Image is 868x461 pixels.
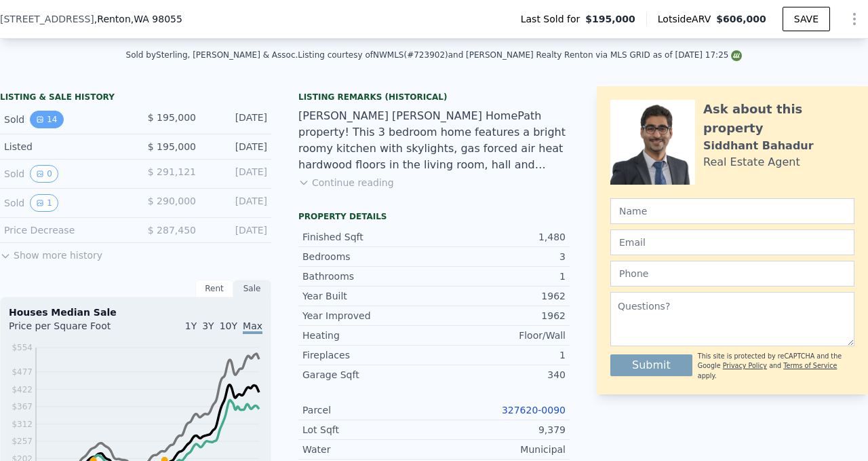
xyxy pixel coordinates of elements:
[302,289,434,303] div: Year Built
[207,223,267,237] div: [DATE]
[302,443,434,456] div: Water
[126,50,298,60] div: Sold by Sterling, [PERSON_NAME] & Assoc .
[434,230,566,244] div: 1,480
[207,194,267,212] div: [DATE]
[302,250,434,263] div: Bedrooms
[610,354,692,376] button: Submit
[434,250,566,263] div: 3
[434,423,566,437] div: 9,379
[4,111,125,128] div: Sold
[12,343,33,352] tspan: $554
[731,50,742,61] img: NWMLS Logo
[434,443,566,456] div: Municipal
[207,165,267,183] div: [DATE]
[94,12,182,26] span: , Renton
[723,362,767,369] a: Privacy Policy
[302,230,434,244] div: Finished Sqft
[521,12,586,26] span: Last Sold for
[302,423,434,437] div: Lot Sqft
[30,194,58,212] button: View historical data
[298,211,570,222] div: Property details
[4,194,125,212] div: Sold
[4,140,125,153] div: Listed
[298,92,570,103] div: Listing Remarks (Historical)
[610,229,854,255] input: Email
[202,320,214,331] span: 3Y
[9,306,262,319] div: Houses Median Sale
[4,165,125,183] div: Sold
[207,111,267,128] div: [DATE]
[302,348,434,362] div: Fireplaces
[783,362,837,369] a: Terms of Service
[185,320,197,331] span: 1Y
[783,7,830,31] button: SAVE
[298,176,394,189] button: Continue reading
[30,165,58,183] button: View historical data
[148,196,196,206] span: $ 290,000
[12,367,33,377] tspan: $477
[148,112,196,123] span: $ 195,000
[716,14,766,24] span: $606,000
[12,385,33,394] tspan: $422
[302,403,434,417] div: Parcel
[131,14,182,24] span: , WA 98055
[207,140,267,153] div: [DATE]
[434,329,566,342] div: Floor/Wall
[610,261,854,287] input: Phone
[841,5,868,33] button: Show Options
[302,368,434,382] div: Garage Sqft
[12,420,33,429] tspan: $312
[195,280,233,297] div: Rent
[302,309,434,322] div: Year Improved
[434,289,566,303] div: 1962
[434,348,566,362] div: 1
[30,111,63,128] button: View historical data
[302,270,434,283] div: Bathrooms
[703,154,800,170] div: Real Estate Agent
[148,225,196,236] span: $ 287,450
[658,12,716,26] span: Lotside ARV
[298,50,742,60] div: Listing courtesy of NWMLS (#723902) and [PERSON_NAME] Realty Renton via MLS GRID as of [DATE] 17:25
[703,100,854,138] div: Ask about this property
[434,309,566,322] div: 1962
[9,319,136,341] div: Price per Square Foot
[298,108,570,173] div: [PERSON_NAME] [PERSON_NAME] HomePath property! This 3 bedroom home features a bright roomy kitche...
[434,368,566,382] div: 340
[434,270,566,283] div: 1
[585,12,635,26] span: $195,000
[233,280,271,297] div: Sale
[243,320,262,334] span: Max
[502,405,566,416] a: 327620-0090
[220,320,237,331] span: 10Y
[148,166,196,177] span: $ 291,121
[148,141,196,152] span: $ 195,000
[703,138,814,154] div: Siddhant Bahadur
[698,352,854,381] div: This site is protected by reCAPTCHA and the Google and apply.
[4,223,125,237] div: Price Decrease
[610,198,854,224] input: Name
[302,329,434,342] div: Heating
[12,402,33,411] tspan: $367
[12,437,33,446] tspan: $257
